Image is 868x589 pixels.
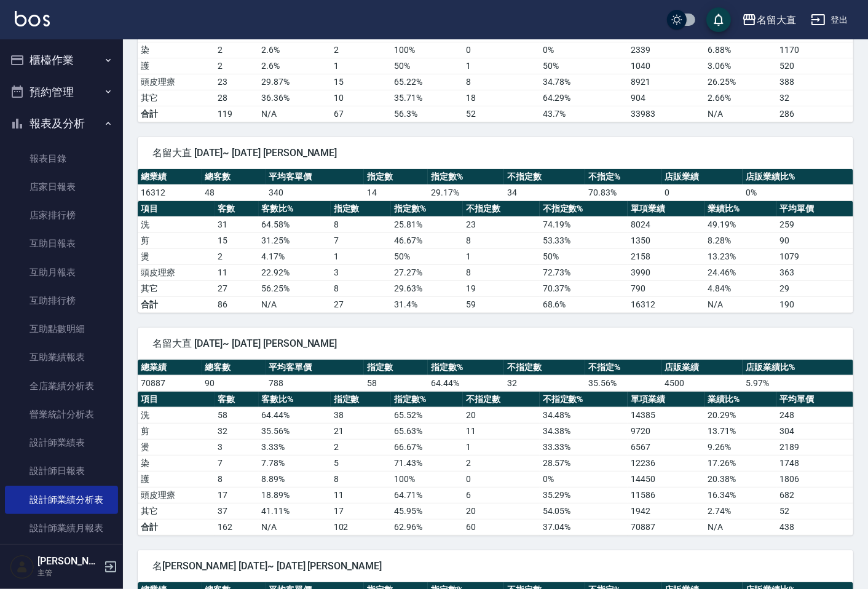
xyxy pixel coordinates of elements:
[391,296,463,312] td: 31.4%
[331,280,391,296] td: 8
[628,392,704,408] th: 單項業績
[628,407,704,423] td: 14385
[266,184,364,200] td: 340
[540,487,628,503] td: 35.29 %
[585,360,661,376] th: 不指定%
[259,74,331,90] td: 29.87 %
[704,74,776,90] td: 26.25 %
[138,106,215,122] td: 合計
[138,392,215,408] th: 項目
[540,106,628,122] td: 43.7%
[152,147,838,159] span: 名留大直 [DATE]~ [DATE] [PERSON_NAME]
[331,90,391,106] td: 10
[463,439,540,455] td: 1
[776,519,853,535] td: 438
[391,455,463,471] td: 71.43 %
[463,423,540,439] td: 11
[704,42,776,58] td: 6.88 %
[704,487,776,503] td: 16.34 %
[331,264,391,280] td: 3
[138,74,215,90] td: 頭皮理療
[628,519,704,535] td: 70887
[540,248,628,264] td: 50 %
[5,315,118,343] a: 互助點數明細
[391,392,463,408] th: 指定數%
[463,519,540,535] td: 60
[215,439,259,455] td: 3
[540,471,628,487] td: 0 %
[138,360,853,392] table: a dense table
[628,296,704,312] td: 16312
[266,375,364,391] td: 788
[266,169,364,185] th: 平均客單價
[585,184,661,200] td: 70.83 %
[215,264,259,280] td: 11
[776,392,853,408] th: 平均單價
[266,360,364,376] th: 平均客單價
[776,106,853,122] td: 286
[628,58,704,74] td: 1040
[428,360,504,376] th: 指定數%
[331,471,391,487] td: 8
[5,108,118,140] button: 報表及分析
[5,514,118,542] a: 設計師業績月報表
[776,216,853,232] td: 259
[259,58,331,74] td: 2.6 %
[331,201,391,217] th: 指定數
[704,296,776,312] td: N/A
[259,248,331,264] td: 4.17 %
[776,90,853,106] td: 32
[704,264,776,280] td: 24.46 %
[138,280,215,296] td: 其它
[331,106,391,122] td: 67
[776,439,853,455] td: 2189
[138,360,202,376] th: 總業績
[704,455,776,471] td: 17.26 %
[504,184,585,200] td: 34
[138,503,215,519] td: 其它
[661,184,743,200] td: 0
[463,90,540,106] td: 18
[331,503,391,519] td: 17
[391,503,463,519] td: 45.95 %
[391,264,463,280] td: 27.27 %
[628,201,704,217] th: 單項業績
[704,201,776,217] th: 業績比%
[540,216,628,232] td: 74.19 %
[628,439,704,455] td: 6567
[5,372,118,400] a: 全店業績分析表
[628,471,704,487] td: 14450
[215,296,259,312] td: 86
[776,407,853,423] td: 248
[259,392,331,408] th: 客數比%
[391,248,463,264] td: 50 %
[331,407,391,423] td: 38
[138,407,215,423] td: 洗
[331,74,391,90] td: 15
[628,248,704,264] td: 2158
[10,555,34,579] img: Person
[628,487,704,503] td: 11586
[215,423,259,439] td: 32
[215,232,259,248] td: 15
[391,439,463,455] td: 66.67 %
[391,519,463,535] td: 62.96%
[776,423,853,439] td: 304
[628,216,704,232] td: 8024
[704,280,776,296] td: 4.84 %
[704,232,776,248] td: 8.28 %
[5,287,118,315] a: 互助排行榜
[743,375,853,391] td: 5.97 %
[215,392,259,408] th: 客數
[504,169,585,185] th: 不指定數
[463,216,540,232] td: 23
[138,423,215,439] td: 剪
[138,169,853,201] table: a dense table
[743,184,853,200] td: 0 %
[215,58,259,74] td: 2
[391,487,463,503] td: 64.71 %
[704,90,776,106] td: 2.66 %
[540,58,628,74] td: 50 %
[5,44,118,76] button: 櫃檯作業
[776,280,853,296] td: 29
